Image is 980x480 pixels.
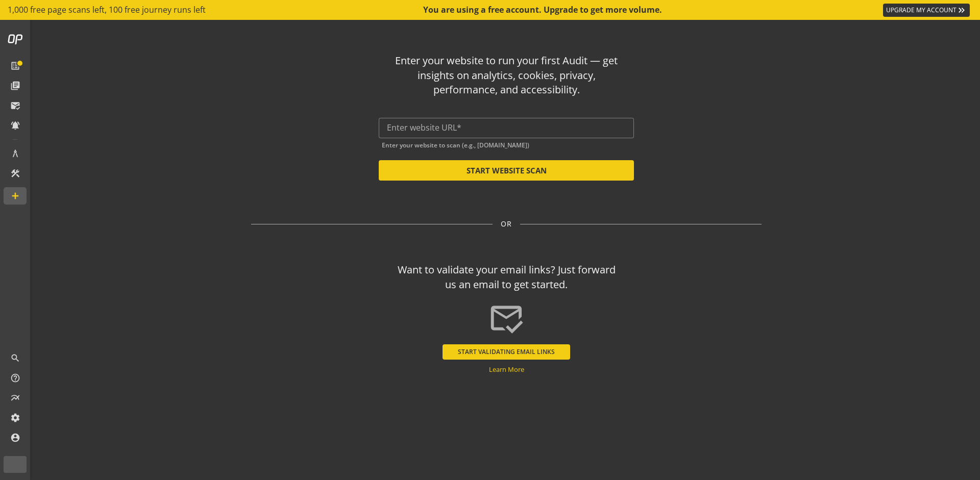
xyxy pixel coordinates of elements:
mat-icon: help_outline [10,373,20,383]
div: You are using a free account. Upgrade to get more volume. [423,4,663,16]
div: Want to validate your email links? Just forward us an email to get started. [393,263,620,292]
a: Learn More [489,365,524,374]
mat-icon: multiline_chart [10,393,20,403]
mat-icon: construction [10,168,20,179]
input: Enter website URL* [387,123,626,133]
mat-icon: mark_email_read [488,300,524,336]
mat-icon: account_circle [10,433,20,443]
mat-icon: search [10,353,20,363]
a: UPGRADE MY ACCOUNT [883,4,970,17]
mat-icon: mark_email_read [10,100,20,111]
mat-icon: notifications_active [10,120,20,131]
mat-icon: add [10,191,20,201]
button: START WEBSITE SCAN [379,160,634,181]
div: Enter your website to run your first Audit — get insights on analytics, cookies, privacy, perform... [393,54,620,97]
mat-icon: list_alt [10,61,20,71]
mat-icon: library_books [10,81,20,91]
mat-icon: architecture [10,148,20,159]
mat-hint: Enter your website to scan (e.g., [DOMAIN_NAME]) [382,139,529,149]
mat-icon: settings [10,413,20,423]
span: 1,000 free page scans left, 100 free journey runs left [8,4,206,16]
span: OR [501,219,512,229]
mat-icon: keyboard_double_arrow_right [957,5,967,15]
button: START VALIDATING EMAIL LINKS [443,344,570,360]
